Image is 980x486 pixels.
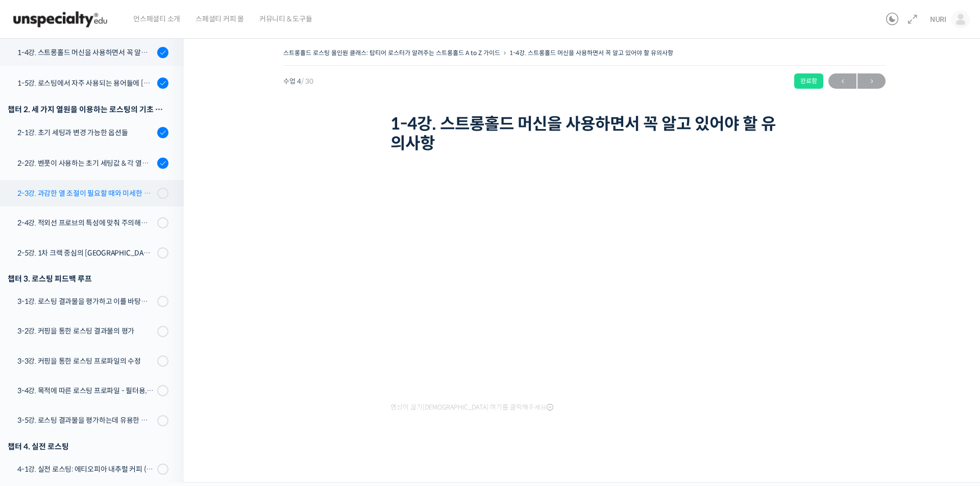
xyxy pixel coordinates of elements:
div: 1-4강. 스트롱홀드 머신을 사용하면서 꼭 알고 있어야 할 유의사항 [17,47,154,58]
span: ← [828,74,856,88]
div: 챕터 2. 세 가지 열원을 이용하는 로스팅의 기초 설계 [8,103,168,116]
div: 3-5강. 로스팅 결과물을 평가하는데 유용한 팁들 - 연수를 활용한 커핑, 커핑용 분쇄도 찾기, 로스트 레벨에 따른 QC 등 [17,415,154,426]
div: 챕터 3. 로스팅 피드백 루프 [8,272,168,286]
span: 영상이 끊기[DEMOGRAPHIC_DATA] 여기를 클릭해주세요 [390,403,553,412]
div: 3-1강. 로스팅 결과물을 평가하고 이를 바탕으로 프로파일을 설계하는 방법 [17,296,154,307]
div: 2-2강. 벤풋이 사용하는 초기 세팅값 & 각 열원이 하는 역할 [17,158,154,169]
h1: 1-4강. 스트롱홀드 머신을 사용하면서 꼭 알고 있어야 할 유의사항 [390,114,778,154]
a: 설정 [132,323,196,349]
span: NURI [930,15,946,24]
a: 홈 [3,323,67,349]
div: 4-1강. 실전 로스팅: 에티오피아 내추럴 커피 (당분이 많이 포함되어 있고 색이 고르지 않은 경우) [17,464,154,475]
span: 수업 4 [283,78,313,85]
span: / 30 [301,77,313,86]
a: 1-4강. 스트롱홀드 머신을 사용하면서 꼭 알고 있어야 할 유의사항 [509,49,673,57]
div: 3-4강. 목적에 따른 로스팅 프로파일 - 필터용, 에스프레소용 [17,385,154,396]
span: 홈 [32,339,38,347]
div: 완료함 [794,73,823,89]
div: 3-3강. 커핑을 통한 로스팅 프로파일의 수정 [17,355,154,367]
div: 챕터 4. 실전 로스팅 [8,440,168,453]
span: 설정 [158,339,170,347]
div: 2-3강. 과감한 열 조절이 필요할 때와 미세한 열 조절이 필요할 때 [17,188,154,199]
a: 대화 [67,323,132,349]
a: 스트롱홀드 로스팅 올인원 클래스: 탑티어 로스터가 알려주는 스트롱홀드 A to Z 가이드 [283,49,500,57]
div: 2-4강. 적외선 프로브의 특성에 맞춰 주의해야 할 점들 [17,217,154,228]
a: 다음→ [857,73,886,89]
span: 대화 [93,339,106,347]
a: ←이전 [828,73,856,89]
div: 3-2강. 커핑을 통한 로스팅 결과물의 평가 [17,325,154,337]
span: → [857,74,886,88]
div: 2-1강. 초기 세팅과 변경 가능한 옵션들 [17,127,154,138]
div: 1-5강. 로스팅에서 자주 사용되는 용어들에 [DATE] 이해 [17,78,154,89]
div: 2-5강. 1차 크랙 중심의 [GEOGRAPHIC_DATA]에 관하여 [17,247,154,259]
